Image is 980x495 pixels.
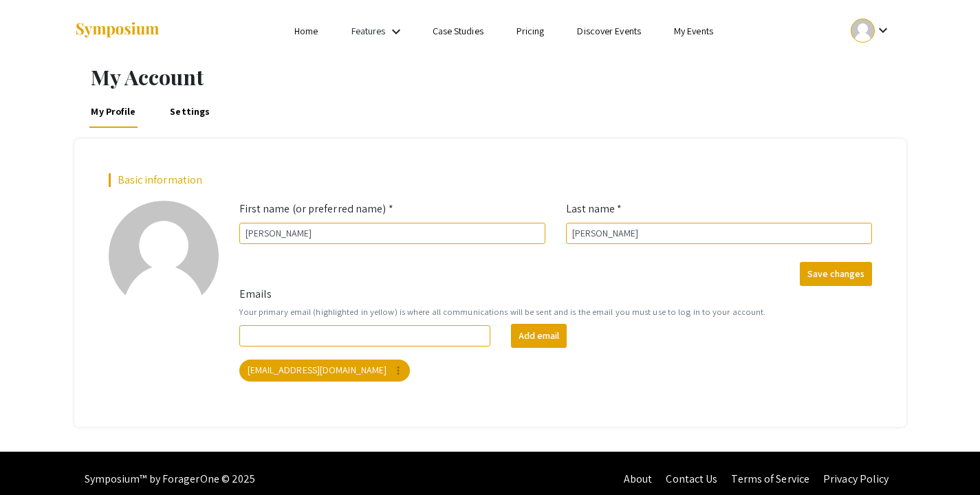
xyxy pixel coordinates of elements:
[89,95,138,128] a: My Profile
[10,433,58,485] iframe: Chat
[511,324,567,348] button: Add email
[74,21,160,40] img: Symposium by ForagerOne
[239,360,411,382] mat-chip: [EMAIL_ADDRESS][DOMAIN_NAME]
[294,25,318,37] a: Home
[674,25,713,37] a: My Events
[392,364,404,377] mat-icon: more_vert
[516,25,545,37] a: Pricing
[239,201,393,217] label: First name (or preferred name) *
[566,201,622,217] label: Last name *
[875,22,891,38] mat-icon: Expand account dropdown
[577,25,641,37] a: Discover Events
[237,357,413,384] app-email-chip: Your primary email
[731,472,809,486] a: Terms of Service
[800,262,872,286] button: Save changes
[168,95,213,128] a: Settings
[433,25,483,37] a: Case Studies
[239,357,872,384] mat-chip-list: Your emails
[91,65,906,89] h1: My Account
[109,173,872,186] h2: Basic information
[624,472,653,486] a: About
[351,25,386,37] a: Features
[388,23,404,40] mat-icon: Expand Features list
[666,472,717,486] a: Contact Us
[823,472,889,486] a: Privacy Policy
[239,305,872,318] small: Your primary email (highlighted in yellow) is where all communications will be sent and is the em...
[836,15,906,46] button: Expand account dropdown
[239,286,272,302] label: Emails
